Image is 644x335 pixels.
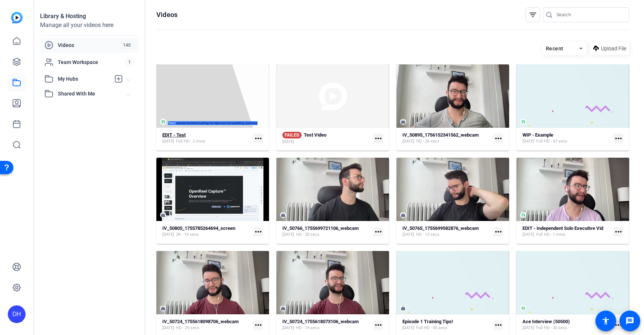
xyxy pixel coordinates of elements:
[614,320,623,330] mat-icon: more_horiz
[176,325,199,331] span: HD - 25 secs
[402,225,491,238] a: IV_50765_1755699582876_webcam[DATE]HD - 13 secs
[282,225,371,238] a: IV_50766_1755699721106_webcam[DATE]HD - 20 secs
[282,225,359,231] strong: IV_50766_1755699721106_webcam
[282,132,371,145] a: FAILEDTest Video[DATE]
[162,132,250,144] a: EDIT - Test[DATE]Full HD - 2 mins
[614,134,623,143] mat-icon: more_horiz
[374,134,383,143] mat-icon: more_horiz
[522,319,611,331] a: Ace Interview (50500)[DATE]Full HD - 30 secs
[40,21,139,30] div: Manage all your videos here
[590,42,629,55] button: Upload File
[416,232,439,238] span: HD - 13 secs
[402,319,491,331] a: Episode 1 Training Tips![DATE]Full HD - 55 secs
[253,320,263,330] mat-icon: more_horiz
[522,138,534,144] span: [DATE]
[522,232,534,238] span: [DATE]
[282,319,371,331] a: IV_50724_1755618073106_webcam[DATE]HD - 14 secs
[282,232,294,238] span: [DATE]
[11,12,23,23] img: blue-gradient.svg
[162,319,250,331] a: IV_50724_1755618098706_webcam[DATE]HD - 25 secs
[374,320,383,330] mat-icon: more_horiz
[614,227,623,237] mat-icon: more_horiz
[58,58,125,66] span: Team Workspace
[58,90,127,98] span: Shared With Me
[176,138,205,144] span: Full HD - 2 mins
[625,316,634,325] mat-icon: message
[40,86,139,101] mat-expansion-panel-header: Shared With Me
[494,227,503,237] mat-icon: more_horiz
[282,132,302,138] span: FAILED
[522,225,603,231] strong: EDIT - Independent Solo Executive Vid
[162,138,174,144] span: [DATE]
[58,75,110,83] span: My Hubs
[546,46,564,51] span: Recent
[522,319,570,324] strong: Ace Interview (50500)
[402,132,491,144] a: IV_50895_1756152341562_webcam[DATE]HD - 26 secs
[402,319,453,324] strong: Episode 1 Training Tips!
[402,232,414,238] span: [DATE]
[282,319,359,324] strong: IV_50724_1755618073106_webcam
[58,41,120,49] span: Videos
[162,232,174,238] span: [DATE]
[296,232,319,238] span: HD - 20 secs
[176,232,199,238] span: 2K - 15 secs
[528,10,537,19] mat-icon: filter_list
[374,227,383,237] mat-icon: more_horiz
[536,138,567,144] span: Full HD - 47 secs
[253,227,263,237] mat-icon: more_horiz
[125,58,134,66] span: 1
[296,325,319,331] span: HD - 14 secs
[253,134,263,143] mat-icon: more_horiz
[402,132,479,138] strong: IV_50895_1756152341562_webcam
[416,138,439,144] span: HD - 26 secs
[162,319,239,324] strong: IV_50724_1755618098706_webcam
[282,325,294,331] span: [DATE]
[494,320,503,330] mat-icon: more_horiz
[402,138,414,144] span: [DATE]
[162,225,235,231] strong: IV_50805_1755785264694_screen
[40,71,139,86] mat-expansion-panel-header: My Hubs
[402,225,479,231] strong: IV_50765_1755699582876_webcam
[494,134,503,143] mat-icon: more_horiz
[536,325,567,331] span: Full HD - 30 secs
[282,139,294,145] span: [DATE]
[8,305,26,323] div: DH
[536,232,565,238] span: Full HD - 1 mins
[162,325,174,331] span: [DATE]
[402,325,414,331] span: [DATE]
[557,10,623,19] input: Search
[120,41,134,49] span: 140
[416,325,447,331] span: Full HD - 55 secs
[40,12,139,21] div: Library & Hosting
[522,132,611,144] a: WIP - Example[DATE]Full HD - 47 secs
[522,132,553,138] strong: WIP - Example
[162,132,186,138] strong: EDIT - Test
[601,45,626,53] span: Upload File
[156,10,177,19] h1: Videos
[522,225,611,238] a: EDIT - Independent Solo Executive Vid[DATE]Full HD - 1 mins
[162,225,250,238] a: IV_50805_1755785264694_screen[DATE]2K - 15 secs
[522,325,534,331] span: [DATE]
[304,132,326,138] strong: Test Video
[601,316,610,325] mat-icon: accessibility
